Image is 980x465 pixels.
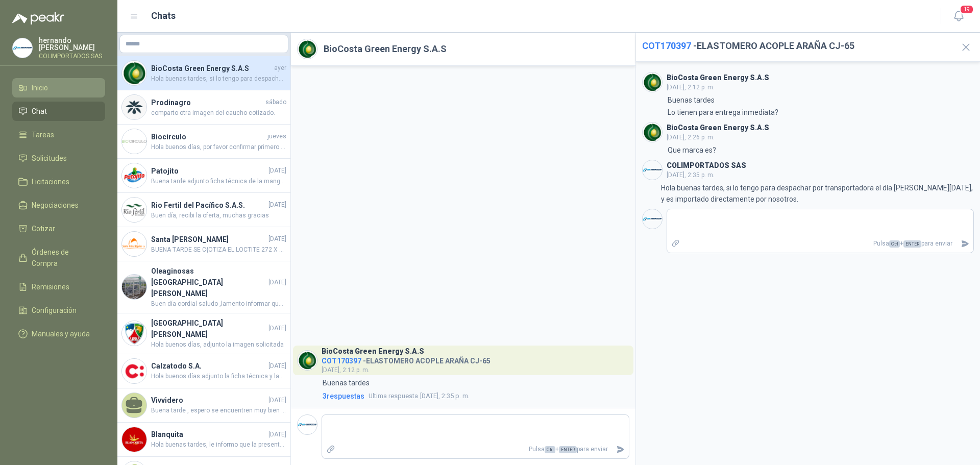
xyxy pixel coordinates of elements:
span: [DATE] [268,200,286,210]
h4: Calzatodo S.A. [151,360,266,372]
span: Configuración [32,305,77,316]
a: Negociaciones [12,195,105,215]
a: Company LogoCalzatodo S.A.[DATE]Hola buenos días adjunto la ficha técnica y las fotos solicitadas [117,354,290,388]
span: BUENA TARDE SE C{OTIZA EL LOCTITE 272 X LOS ML, YA QUE ES EL QUE VIENE POR 10ML , EL 271 TAMBIEN ... [151,245,286,255]
a: Chat [12,102,105,121]
h4: Blanquita [151,429,266,440]
h4: BioCosta Green Energy S.A.S [151,63,272,74]
h3: BioCosta Green Energy S.A.S [667,75,769,81]
h4: Santa [PERSON_NAME] [151,234,266,245]
span: Hola buenas tardes, si lo tengo para despachar por transportadora el día [PERSON_NAME][DATE], y e... [151,74,286,84]
img: Company Logo [122,61,146,85]
p: COLIMPORTADOS SAS [39,53,105,59]
img: Company Logo [298,39,317,59]
h4: - ELASTOMERO ACOPLE ARAÑA CJ-65 [322,354,491,364]
a: Company LogoSanta [PERSON_NAME][DATE]BUENA TARDE SE C{OTIZA EL LOCTITE 272 X LOS ML, YA QUE ES EL... [117,227,290,261]
a: Company LogoPatojito[DATE]Buena tarde adjunto ficha técnica de la manguera [117,159,290,193]
a: Órdenes de Compra [12,242,105,273]
h4: Patojito [151,165,266,177]
a: Vivvidero[DATE]Buena tarde , espero se encuentren muy bien , el motivo por el cual le escribo es ... [117,388,290,423]
span: [DATE], 2:12 p. m. [667,84,715,91]
p: Lo tienen para entrega inmediata? [668,107,778,118]
img: Company Logo [13,38,32,58]
img: Logo peakr [12,12,64,25]
span: [DATE], 2:12 p. m. [322,366,370,374]
img: Company Logo [122,95,146,119]
span: Chat [32,106,47,117]
a: Company LogoBiocirculojuevesHola buenos días, por favor confirmar primero el material, cerámica o... [117,125,290,159]
p: Pulsa + para enviar [684,235,957,253]
span: Buena tarde , espero se encuentren muy bien , el motivo por el cual le escribo es para informarle... [151,406,286,415]
a: Company LogoBlanquita[DATE]Hola buenas tardes, le informo que la presentación de de la lámina es ... [117,423,290,457]
h2: BioCosta Green Energy S.A.S [324,42,447,56]
button: 19 [949,7,968,26]
img: Company Logo [298,351,317,370]
h4: Prodinagro [151,97,263,108]
span: Solicitudes [32,153,67,164]
span: Ctrl [545,446,555,453]
span: [DATE], 2:35 p. m. [369,391,470,401]
span: sábado [265,97,286,107]
a: Company Logo[GEOGRAPHIC_DATA][PERSON_NAME][DATE]Hola buenos días, adjunto la imagen solicitada [117,313,290,354]
a: Company LogoBioCosta Green Energy S.A.SayerHola buenas tardes, si lo tengo para despachar por tra... [117,56,290,90]
span: ENTER [559,446,577,453]
p: Pulsa + para enviar [339,440,612,458]
a: Inicio [12,78,105,97]
p: hernando [PERSON_NAME] [39,37,105,51]
a: Solicitudes [12,149,105,168]
a: Manuales y ayuda [12,324,105,344]
img: Company Logo [643,160,662,180]
img: Company Logo [122,163,146,188]
p: Que marca es? [668,144,716,156]
span: [DATE] [268,396,286,405]
h4: [GEOGRAPHIC_DATA][PERSON_NAME] [151,317,266,340]
span: [DATE] [268,430,286,439]
button: Enviar [957,235,973,253]
a: Remisiones [12,277,105,297]
span: COT170397 [322,357,361,365]
img: Company Logo [122,359,146,383]
span: Remisiones [32,281,69,292]
span: Manuales y ayuda [32,328,90,339]
h3: BioCosta Green Energy S.A.S [667,125,769,131]
span: jueves [267,132,286,141]
span: [DATE] [268,278,286,287]
span: Buen día cordial saludo ,lamento informar que no ha llegado la importación presentamos problemas ... [151,299,286,309]
img: Company Logo [643,123,662,142]
img: Company Logo [122,321,146,346]
h2: - ELASTOMERO ACOPLE ARAÑA CJ-65 [642,39,952,53]
h3: BioCosta Green Energy S.A.S [322,349,424,354]
span: Ctrl [889,240,900,248]
img: Company Logo [122,427,146,452]
span: comparto otra imagen del caucho cotizado. [151,108,286,118]
img: Company Logo [122,198,146,222]
span: Hola buenas tardes, le informo que la presentación de de la lámina es de 125 cm x 245 cm transpar... [151,440,286,450]
p: Buenas tardes [323,377,370,388]
span: [DATE] [268,234,286,244]
a: 3respuestasUltima respuesta[DATE], 2:35 p. m. [321,390,629,402]
h4: Biocirculo [151,131,265,142]
span: [DATE] [268,361,286,371]
span: Tareas [32,129,54,140]
a: Cotizar [12,219,105,238]
a: Licitaciones [12,172,105,191]
h4: Vivvidero [151,395,266,406]
img: Company Logo [298,415,317,434]
img: Company Logo [122,232,146,256]
img: Company Logo [643,209,662,229]
h4: Oleaginosas [GEOGRAPHIC_DATA][PERSON_NAME] [151,265,266,299]
a: Company LogoProdinagrosábadocomparto otra imagen del caucho cotizado. [117,90,290,125]
span: [DATE] [268,324,286,333]
span: Ultima respuesta [369,391,418,401]
label: Adjuntar archivos [667,235,684,253]
a: Company LogoRio Fertil del Pacífico S.A.S.[DATE]Buen día, recibi la oferta, muchas gracias [117,193,290,227]
label: Adjuntar archivos [322,440,339,458]
span: Hola buenos días, adjunto la imagen solicitada [151,340,286,350]
span: 19 [960,5,974,14]
span: COT170397 [642,40,691,51]
span: Licitaciones [32,176,69,187]
a: Company LogoOleaginosas [GEOGRAPHIC_DATA][PERSON_NAME][DATE]Buen día cordial saludo ,lamento info... [117,261,290,313]
h4: Rio Fertil del Pacífico S.A.S. [151,200,266,211]
span: ENTER [903,240,921,248]
p: Buenas tardes [668,94,715,106]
